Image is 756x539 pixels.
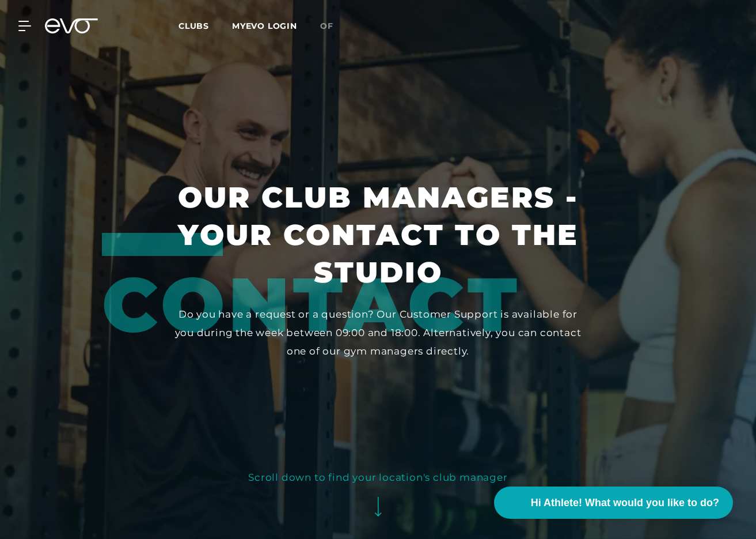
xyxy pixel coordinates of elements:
[232,21,297,31] a: MYEVO LOGIN
[320,20,347,33] a: of
[178,20,232,31] a: Clubs
[248,468,507,527] button: Scroll down to find your location's club manager
[178,21,209,31] span: Clubs
[248,468,507,487] div: Scroll down to find your location's club manager
[320,21,333,31] font: of
[494,487,733,519] button: Hi Athlete! What would you like to do?
[173,305,583,361] div: Do you have a request or a question? Our Customer Support is available for you during the week be...
[102,258,521,350] font: Contact
[531,495,719,511] span: Hi Athlete! What would you like to do?
[173,179,583,291] h1: Our club managers - your contact to the studio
